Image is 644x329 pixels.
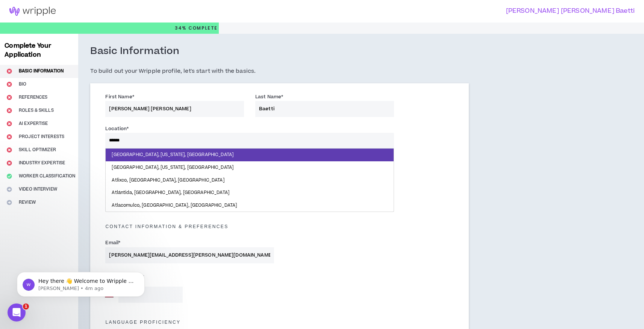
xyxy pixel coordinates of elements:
[90,67,469,76] h5: To build out your Wripple profile, let's start with the basics.
[2,41,77,59] h3: Complete Your Application
[187,25,218,32] span: Complete
[100,320,459,325] h5: Language Proficiency
[105,271,274,283] label: Phone Number
[255,101,394,117] input: Last Name
[6,256,156,309] iframe: Intercom notifications message
[317,8,635,15] h3: [PERSON_NAME] [PERSON_NAME] Baetti
[105,101,244,117] input: First Name
[106,174,393,187] div: Atlixco, [GEOGRAPHIC_DATA], [GEOGRAPHIC_DATA]
[106,199,393,212] div: Atlacomulco, [GEOGRAPHIC_DATA], [GEOGRAPHIC_DATA]
[106,149,393,161] div: [GEOGRAPHIC_DATA], [US_STATE], [GEOGRAPHIC_DATA]
[23,303,29,309] span: 1
[105,247,274,263] input: Enter Email
[8,303,26,321] iframe: Intercom live chat
[105,123,129,135] label: Location
[105,237,120,249] label: Email
[106,186,393,199] div: Atlántida, [GEOGRAPHIC_DATA], [GEOGRAPHIC_DATA]
[100,224,459,229] h5: Contact Information & preferences
[105,91,134,103] label: First Name
[106,161,393,174] div: [GEOGRAPHIC_DATA], [US_STATE], [GEOGRAPHIC_DATA]
[90,45,179,58] h3: Basic Information
[175,23,218,34] p: 34%
[255,91,283,103] label: Last Name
